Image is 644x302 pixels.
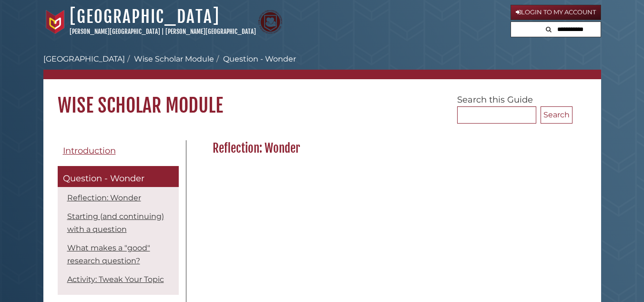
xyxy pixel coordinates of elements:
a: [GEOGRAPHIC_DATA] [70,6,220,27]
a: Introduction [58,140,179,162]
button: Search [543,22,554,35]
a: Question - Wonder [58,166,179,187]
nav: breadcrumb [43,53,601,79]
button: Search [541,106,572,124]
a: Login to My Account [511,5,601,20]
span: Introduction [63,146,116,156]
a: Activity: Tweak Your Topic [67,275,164,284]
a: Starting (and continuing) with a question [67,212,164,234]
img: Calvin Theological Seminary [258,10,282,34]
a: What makes a "good" research question? [67,243,150,265]
i: Search [546,26,552,32]
h2: Reflection: Wonder [208,141,572,156]
a: [PERSON_NAME][GEOGRAPHIC_DATA] [165,28,256,35]
li: Question - Wonder [214,53,296,65]
a: Reflection: Wonder [67,193,141,202]
a: Wise Scholar Module [134,54,214,63]
a: [GEOGRAPHIC_DATA] [43,54,125,63]
img: Calvin University [43,10,67,34]
span: Question - Wonder [63,173,144,184]
span: | [162,28,164,35]
h1: Wise Scholar Module [43,79,601,117]
a: [PERSON_NAME][GEOGRAPHIC_DATA] [70,28,160,35]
